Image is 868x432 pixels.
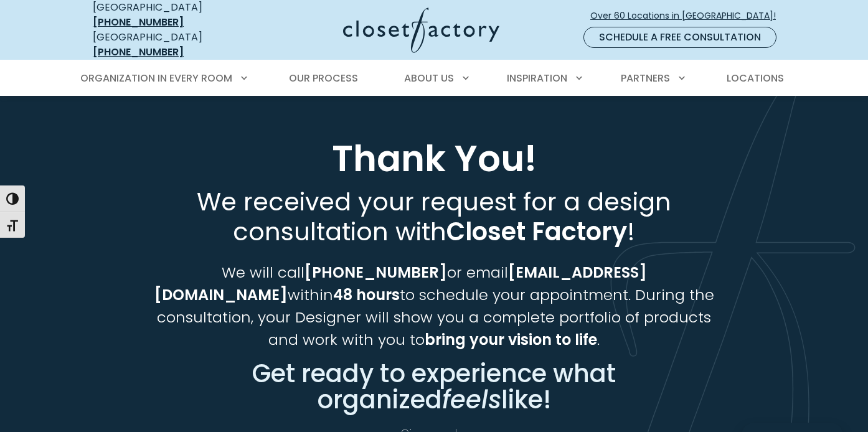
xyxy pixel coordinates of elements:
span: Get ready to experience what organized like! [252,356,616,418]
a: Schedule a Free Consultation [583,27,776,48]
strong: 48 hours [333,284,400,305]
h1: Thank You! [90,136,778,182]
span: Inspiration [507,71,567,85]
strong: [PHONE_NUMBER] [304,262,447,283]
span: Locations [727,71,784,85]
a: Over 60 Locations in [GEOGRAPHIC_DATA]! [590,5,786,27]
strong: bring your vision to life [425,329,597,350]
span: About Us [404,71,454,85]
span: Organization in Every Room [80,71,232,85]
img: Closet Factory Logo [343,7,499,53]
a: [PHONE_NUMBER] [93,15,184,29]
span: Our Process [289,71,358,85]
span: Partners [621,71,670,85]
span: Over 60 Locations in [GEOGRAPHIC_DATA]! [590,9,786,22]
span: We received your request for a design consultation with ! [197,184,671,249]
span: We will call or email within to schedule your appointment. During the consultation, your Designer... [154,262,714,350]
strong: Closet Factory [446,214,627,249]
div: [GEOGRAPHIC_DATA] [93,30,245,60]
nav: Primary Menu [72,61,796,96]
em: feels [442,382,501,417]
strong: [EMAIL_ADDRESS][DOMAIN_NAME] [154,262,647,305]
a: [PHONE_NUMBER] [93,45,184,59]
